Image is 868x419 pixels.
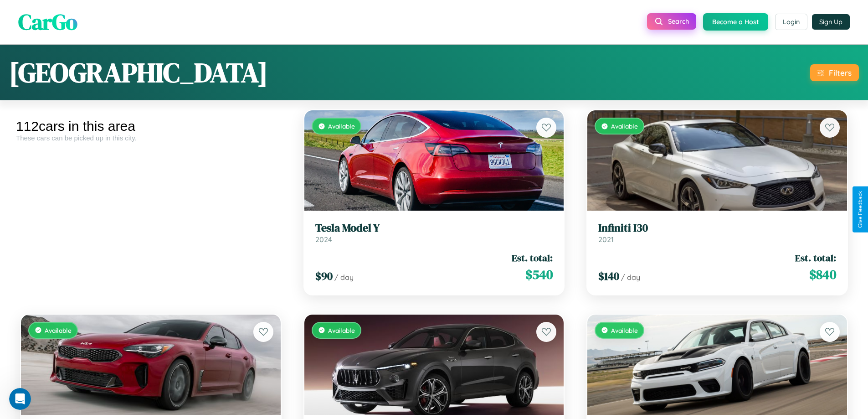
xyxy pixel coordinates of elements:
[668,17,689,26] span: Search
[598,235,614,244] span: 2021
[647,13,696,30] button: Search
[598,222,836,235] h3: Infiniti I30
[598,269,619,284] span: $ 140
[611,326,638,334] span: Available
[16,134,286,142] div: These cars can be picked up in this city.
[315,235,332,244] span: 2024
[775,14,807,30] button: Login
[812,14,850,30] button: Sign Up
[829,68,852,78] div: Filters
[18,7,77,37] span: CarGo
[795,251,836,264] span: Est. total:
[328,326,355,334] span: Available
[525,265,553,284] span: $ 540
[45,326,72,334] span: Available
[611,122,638,130] span: Available
[857,191,863,228] div: Give Feedback
[16,119,286,134] div: 112 cars in this area
[334,273,354,282] span: / day
[810,64,859,81] button: Filters
[315,222,553,235] h3: Tesla Model Y
[328,122,355,130] span: Available
[703,13,768,31] button: Become a Host
[809,265,836,284] span: $ 840
[512,251,553,264] span: Est. total:
[598,222,836,244] a: Infiniti I302021
[621,273,640,282] span: / day
[315,222,553,244] a: Tesla Model Y2024
[9,388,31,410] iframe: Intercom live chat
[9,54,268,91] h1: [GEOGRAPHIC_DATA]
[315,269,333,284] span: $ 90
